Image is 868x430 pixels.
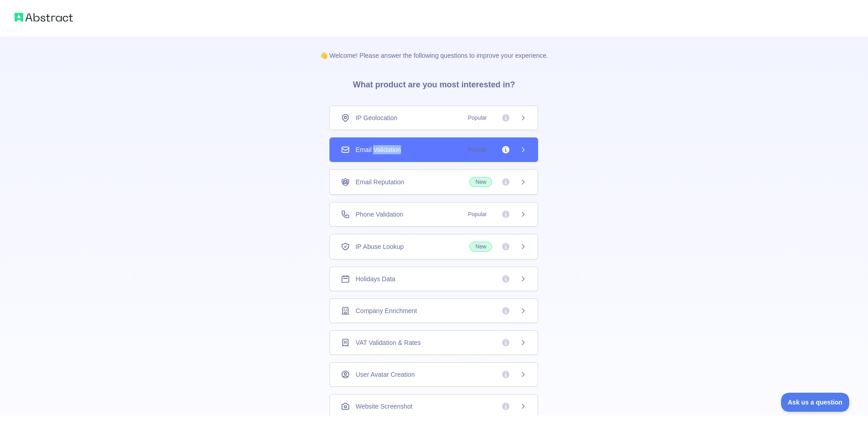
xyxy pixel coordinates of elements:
[462,145,492,154] span: Popular
[355,402,412,411] span: Website Screenshot
[355,338,421,347] span: VAT Validation & Rates
[338,60,529,106] h3: What product are you most interested in?
[355,242,404,251] span: IP Abuse Lookup
[355,113,397,122] span: IP Geolocation
[469,177,492,187] span: New
[355,370,415,379] span: User Avatar Creation
[355,177,404,187] span: Email Reputation
[355,145,401,154] span: Email Validation
[781,393,850,412] iframe: Toggle Customer Support
[305,36,563,60] p: 👋 Welcome! Please answer the following questions to improve your experience.
[462,210,492,219] span: Popular
[462,113,492,122] span: Popular
[355,306,417,315] span: Company Enrichment
[355,274,395,283] span: Holidays Data
[355,210,403,219] span: Phone Validation
[469,242,492,252] span: New
[15,11,73,24] img: Abstract logo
